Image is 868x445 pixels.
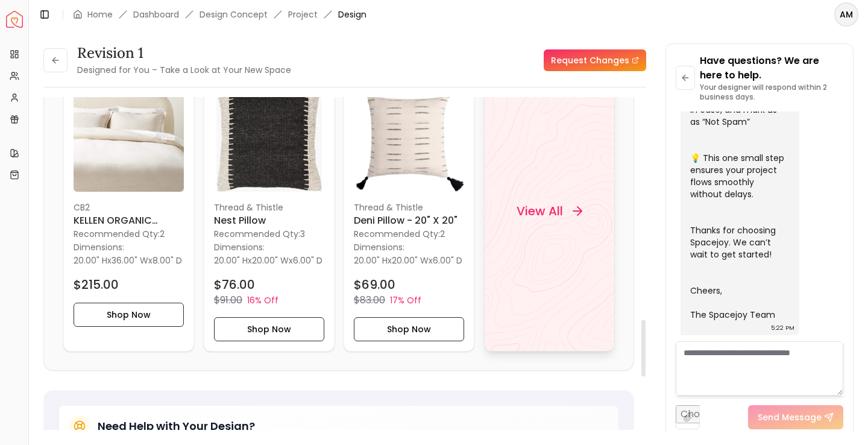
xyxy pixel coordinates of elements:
h5: Need Help with Your Design? [98,418,255,435]
p: CB2 [74,201,184,213]
button: Shop Now [354,317,464,341]
div: Deni Pillow - 20" x 20" [344,71,474,352]
span: AM [835,4,857,25]
span: 20.00" W [252,254,289,266]
button: AM [834,2,858,27]
a: Nest Pillow imageThread & ThistleNest PillowRecommended Qty:3Dimensions:20.00" Hx20.00" Wx6.00" D... [204,71,335,352]
a: Dashboard [133,8,179,21]
p: Your designer will respond within 2 business days. [700,83,843,102]
nav: breadcrumb [73,8,366,21]
button: Shop Now [74,302,184,326]
a: Project [288,8,318,21]
span: 6.00" D [293,254,322,266]
p: Dimensions: [74,239,124,254]
a: Spacejoy [6,11,23,28]
a: Request Changes [544,49,646,71]
p: x x [354,254,462,266]
a: Home [87,8,113,21]
h6: Nest Pillow [214,213,324,227]
p: 17% Off [390,294,421,306]
a: KELLEN ORGANIC COTTON-BLEND BEIGE KING PILLOW SHAMS imageCB2KELLEN ORGANIC COTTON-BLEND BEIGE KIN... [63,71,194,352]
h4: $215.00 [74,276,119,292]
span: 20.00" H [214,254,248,266]
li: Design Concept [200,8,268,21]
h4: $76.00 [214,276,255,292]
a: View All [484,71,615,352]
h4: View All [516,203,562,219]
img: Spacejoy Logo [6,11,23,28]
p: 16% Off [247,294,278,306]
h4: $69.00 [354,276,395,292]
h3: Revision 1 [77,43,291,63]
p: Have questions? We are here to help. [700,54,843,83]
img: KELLEN ORGANIC COTTON-BLEND BEIGE KING PILLOW SHAMS image [74,81,184,192]
img: Nest Pillow image [214,81,324,192]
p: Recommended Qty: 2 [74,227,184,239]
p: Recommended Qty: 3 [214,227,324,239]
div: 5:22 PM [771,322,794,334]
p: Thread & Thistle [354,201,464,213]
span: Design [338,8,366,21]
img: Deni Pillow - 20" x 20" image [354,81,464,192]
span: 20.00" W [392,254,429,266]
p: $83.00 [354,292,385,307]
a: Deni Pillow - 20" x 20" imageThread & ThistleDeni Pillow - 20" x 20"Recommended Qty:2Dimensions:2... [344,71,474,352]
p: $91.00 [214,292,242,307]
span: 8.00" D [153,254,182,266]
p: x x [74,254,182,266]
span: 6.00" D [433,254,462,266]
div: Nest Pillow [204,71,335,352]
h6: KELLEN ORGANIC COTTON-BLEND BEIGE KING PILLOW SHAMS [74,213,184,227]
span: 20.00" H [354,254,388,266]
p: Dimensions: [354,239,404,254]
div: KELLEN ORGANIC COTTON-BLEND BEIGE KING PILLOW SHAMS [63,71,194,352]
p: Dimensions: [214,239,265,254]
span: 36.00" W [112,254,148,266]
p: x x [214,254,322,266]
small: Designed for You – Take a Look at Your New Space [77,64,291,76]
p: Thread & Thistle [214,201,324,213]
h6: Deni Pillow - 20" x 20" [354,213,464,227]
button: Shop Now [214,317,324,341]
span: 20.00" H [74,254,107,266]
p: Recommended Qty: 2 [354,227,464,239]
